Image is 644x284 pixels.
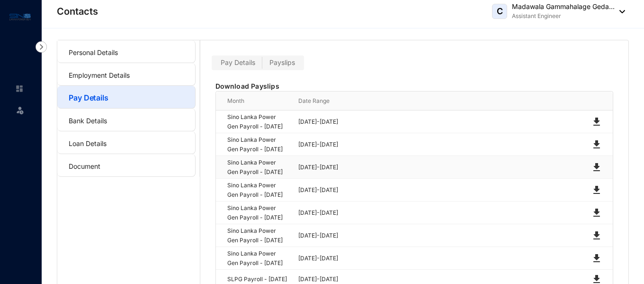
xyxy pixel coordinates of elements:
p: [DATE] - [DATE] [298,140,580,149]
p: [DATE] - [DATE] [298,117,580,127]
p: Sino Lanka Power Gen Payroll - [DATE] [227,226,287,245]
p: Assistant Engineer [512,11,615,21]
p: Sino Lanka Power Gen Payroll - [DATE] [227,112,287,131]
p: Sino Lanka Power Gen Payroll - [DATE] [227,203,287,222]
p: Download Payslips [215,82,614,91]
p: [DATE] - [DATE] [298,185,580,195]
img: download-black.71b825375326cd126c6e7206129a6cc1.svg [591,253,602,264]
a: Pay Details [69,93,108,102]
p: Sino Lanka Power Gen Payroll - [DATE] [227,158,287,177]
img: download-black.71b825375326cd126c6e7206129a6cc1.svg [591,116,602,128]
img: nav-icon-right.af6afadce00d159da59955279c43614e.svg [36,41,47,53]
p: Madawala Gammahalage Geda... [512,2,615,11]
img: download-black.71b825375326cd126c6e7206129a6cc1.svg [591,230,602,241]
a: Bank Details [69,117,107,125]
img: download-black.71b825375326cd126c6e7206129a6cc1.svg [591,162,602,173]
th: Month [216,92,287,110]
img: dropdown-black.8e83cc76930a90b1a4fdb6d089b7bf3a.svg [615,10,625,13]
img: download-black.71b825375326cd126c6e7206129a6cc1.svg [591,207,602,219]
p: Sino Lanka Power Gen Payroll - [DATE] [227,135,287,154]
p: Sino Lanka Power Gen Payroll - [DATE] [227,249,287,268]
a: Employment Details [69,71,130,79]
p: [DATE] - [DATE] [298,163,580,172]
span: Pay Details [221,58,255,66]
p: Contacts [57,5,98,18]
p: [DATE] - [DATE] [298,254,580,263]
p: Sino Lanka Power Gen Payroll - [DATE] [227,181,287,200]
p: SLPG Payroll - [DATE] [227,275,287,284]
img: download-black.71b825375326cd126c6e7206129a6cc1.svg [591,139,602,150]
th: Date Range [287,92,580,110]
img: home-unselected.a29eae3204392db15eaf.svg [15,84,24,93]
span: Payslips [269,58,295,66]
span: C [497,7,503,16]
img: leave-unselected.2934df6273408c3f84d9.svg [15,105,25,115]
p: [DATE] - [DATE] [298,275,580,284]
p: [DATE] - [DATE] [298,208,580,218]
p: [DATE] - [DATE] [298,231,580,240]
a: Loan Details [69,139,107,147]
a: Personal Details [69,48,118,56]
img: download-black.71b825375326cd126c6e7206129a6cc1.svg [591,184,602,196]
li: Home [8,79,30,98]
img: logo [9,11,31,22]
a: Document [69,162,100,170]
